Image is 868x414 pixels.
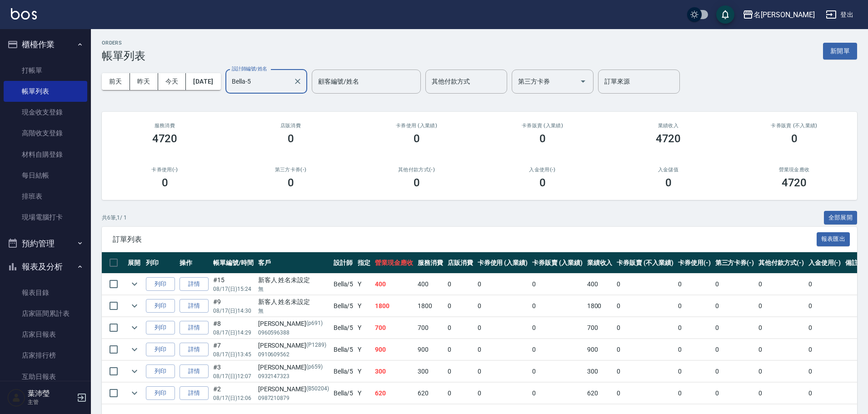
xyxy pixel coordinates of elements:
[490,167,594,173] h2: 入金使用(-)
[331,317,356,339] td: Bella /5
[256,252,331,274] th: 客戶
[4,255,87,279] button: 報表及分析
[211,295,256,317] td: #9
[782,176,807,189] h3: 4720
[180,321,209,335] a: 詳情
[331,339,356,360] td: Bella /5
[822,6,857,23] button: 登出
[180,364,209,379] a: 詳情
[716,5,734,24] button: save
[585,295,615,317] td: 1800
[258,285,329,293] p: 無
[530,317,585,339] td: 0
[4,60,87,81] a: 打帳單
[823,46,857,55] a: 新開單
[180,386,209,400] a: 詳情
[806,361,843,382] td: 0
[806,295,843,317] td: 0
[756,274,806,295] td: 0
[213,307,254,315] p: 08/17 (日) 14:30
[158,73,186,90] button: 今天
[756,361,806,382] td: 0
[823,43,857,60] button: 新開單
[211,361,256,382] td: #3
[614,295,675,317] td: 0
[713,383,757,404] td: 0
[355,317,373,339] td: Y
[756,383,806,404] td: 0
[177,252,211,274] th: 操作
[676,317,713,339] td: 0
[4,345,87,366] a: 店家排行榜
[713,361,757,382] td: 0
[373,252,415,274] th: 營業現金應收
[475,295,530,317] td: 0
[676,383,713,404] td: 0
[291,75,304,88] button: Clear
[152,132,178,145] h3: 4720
[128,386,141,400] button: expand row
[585,339,615,360] td: 900
[824,211,858,225] button: 全部展開
[614,361,675,382] td: 0
[614,252,675,274] th: 卡券販賣 (不入業績)
[288,132,294,145] h3: 0
[4,324,87,345] a: 店家日報表
[756,339,806,360] td: 0
[288,176,294,189] h3: 0
[585,252,615,274] th: 業績收入
[445,252,475,274] th: 店販消費
[258,372,329,380] p: 0932147323
[258,341,329,350] div: [PERSON_NAME]
[445,339,475,360] td: 0
[614,317,675,339] td: 0
[4,33,87,56] button: 櫃檯作業
[843,252,860,274] th: 備註
[415,383,445,404] td: 620
[739,5,818,24] button: 名[PERSON_NAME]
[7,389,25,407] img: Person
[331,274,356,295] td: Bella /5
[213,394,254,402] p: 08/17 (日) 12:06
[211,339,256,360] td: #7
[676,361,713,382] td: 0
[113,167,217,173] h2: 卡券使用(-)
[475,317,530,339] td: 0
[530,339,585,360] td: 0
[445,274,475,295] td: 0
[11,8,37,20] img: Logo
[614,339,675,360] td: 0
[445,295,475,317] td: 0
[258,394,329,402] p: 0987210879
[364,123,469,129] h2: 卡券使用 (入業績)
[373,361,415,382] td: 300
[144,252,177,274] th: 列印
[4,282,87,303] a: 報表目錄
[676,252,713,274] th: 卡券使用(-)
[676,339,713,360] td: 0
[415,295,445,317] td: 1800
[102,73,130,90] button: 前天
[713,274,757,295] td: 0
[490,123,594,129] h2: 卡券販賣 (入業績)
[4,102,87,123] a: 現金收支登錄
[713,339,757,360] td: 0
[186,73,220,90] button: [DATE]
[213,285,254,293] p: 08/17 (日) 15:24
[756,317,806,339] td: 0
[373,295,415,317] td: 1800
[373,317,415,339] td: 700
[539,132,546,145] h3: 0
[102,40,145,46] h2: ORDERS
[445,361,475,382] td: 0
[128,277,141,291] button: expand row
[4,303,87,324] a: 店家區間累計表
[676,274,713,295] td: 0
[306,341,326,350] p: (P1289)
[146,343,175,357] button: 列印
[258,350,329,359] p: 0910609562
[239,167,343,173] h2: 第三方卡券(-)
[756,295,806,317] td: 0
[211,252,256,274] th: 帳單編號/時間
[146,386,175,400] button: 列印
